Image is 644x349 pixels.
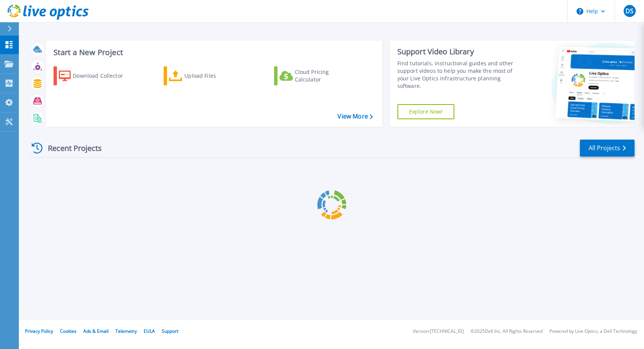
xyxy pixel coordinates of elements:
div: Upload Files [184,68,245,83]
a: Telemetry [115,328,137,334]
a: View More [337,113,373,120]
a: All Projects [580,140,635,157]
div: Cloud Pricing Calculator [295,68,355,83]
h3: Start a New Project [54,48,373,57]
a: Cookies [60,328,77,334]
a: EULA [144,328,155,334]
div: Download Collector [73,68,133,83]
span: DS [626,8,633,14]
li: Powered by Live Optics, a Dell Technology [549,329,637,334]
a: Explore Now! [397,104,455,119]
div: Recent Projects [29,139,112,157]
a: Upload Files [164,66,248,85]
li: Version: [TECHNICAL_ID] [413,329,464,334]
a: Support [162,328,178,334]
div: Support Video Library [397,47,521,57]
li: © 2025 Dell Inc. All Rights Reserved [471,329,543,334]
div: Find tutorials, instructional guides and other support videos to help you make the most of your L... [397,60,521,90]
a: Download Collector [54,66,138,85]
a: Ads & Email [83,328,109,334]
a: Privacy Policy [25,328,53,334]
a: Cloud Pricing Calculator [274,66,358,85]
